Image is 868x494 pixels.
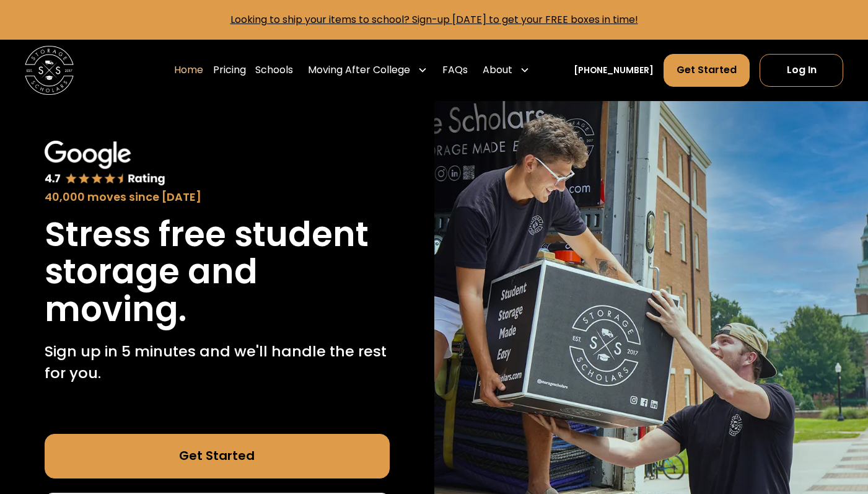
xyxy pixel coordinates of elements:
[25,46,74,95] a: home
[174,53,203,88] a: Home
[303,53,432,88] div: Moving After College
[230,12,638,27] a: Looking to ship your items to school? Sign-up [DATE] to get your FREE boxes in time!
[45,141,165,187] img: Google 4.7 star rating
[45,189,390,206] div: 40,000 moves since [DATE]
[442,53,468,88] a: FAQs
[478,53,535,88] div: About
[25,46,74,95] img: Storage Scholars main logo
[574,64,654,77] a: [PHONE_NUMBER]
[45,434,390,479] a: Get Started
[45,216,390,328] h1: Stress free student storage and moving.
[760,54,843,87] a: Log In
[45,340,390,385] p: Sign up in 5 minutes and we'll handle the rest for you.
[664,54,750,87] a: Get Started
[213,53,246,88] a: Pricing
[483,63,512,77] div: About
[308,63,410,77] div: Moving After College
[255,53,293,88] a: Schools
